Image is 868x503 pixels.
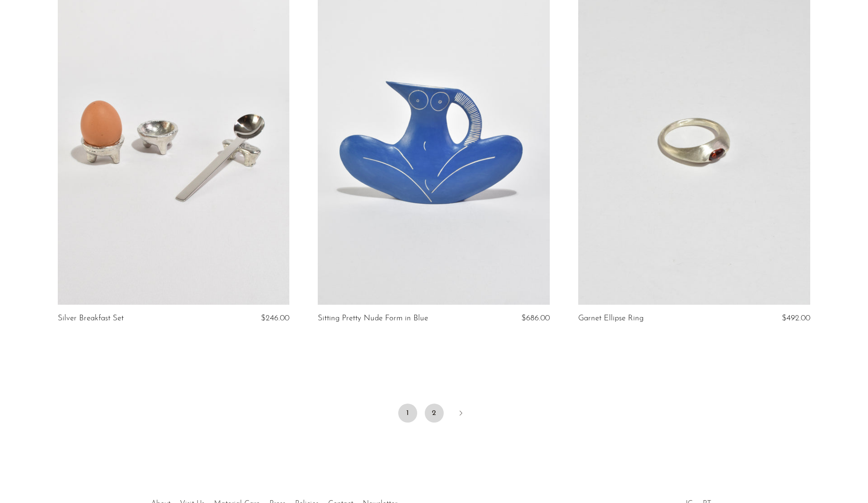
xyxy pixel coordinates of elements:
[451,404,470,424] a: Next
[425,404,444,423] a: 2
[578,314,644,323] a: Garnet Ellipse Ring
[398,404,417,423] span: 1
[782,314,810,322] span: $492.00
[318,314,428,323] a: Sitting Pretty Nude Form in Blue
[58,314,124,323] a: Silver Breakfast Set
[261,314,289,322] span: $246.00
[521,314,550,322] span: $686.00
